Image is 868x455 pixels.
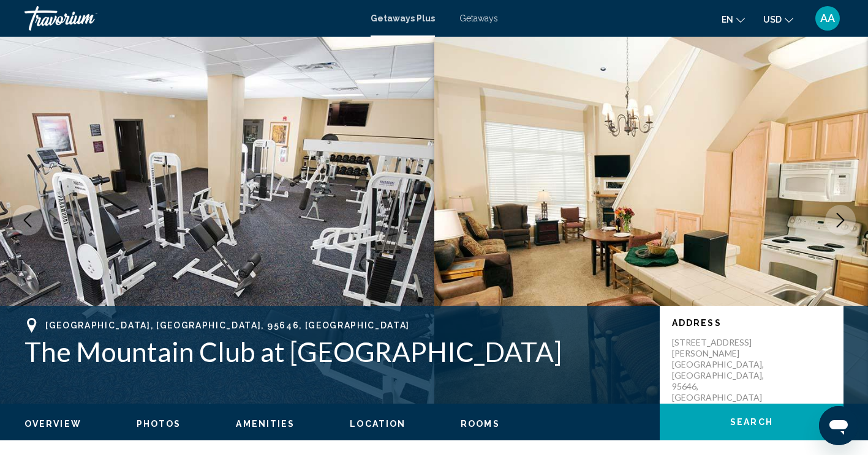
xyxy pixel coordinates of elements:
p: Address [672,318,831,328]
button: Search [660,404,843,440]
button: Previous image [12,205,43,235]
h1: The Mountain Club at [GEOGRAPHIC_DATA] [25,336,647,368]
span: AA [820,12,835,24]
span: Photos [137,419,181,429]
a: Travorium [25,6,358,31]
a: Getaways Plus [371,13,435,23]
button: Overview [25,418,81,429]
span: Amenities [236,419,295,429]
span: Overview [25,419,81,429]
span: en [722,15,733,24]
span: [GEOGRAPHIC_DATA], [GEOGRAPHIC_DATA], 95646, [GEOGRAPHIC_DATA] [45,320,410,330]
button: Next image [825,205,856,235]
button: Location [350,418,406,429]
iframe: Button to launch messaging window [819,406,858,445]
span: Location [350,419,406,429]
a: Getaways [459,13,498,23]
button: Rooms [461,418,500,429]
button: Change language [722,10,745,28]
button: User Menu [812,6,843,31]
span: USD [763,15,782,24]
button: Photos [137,418,181,429]
button: Amenities [236,418,295,429]
button: Change currency [763,10,793,28]
span: Search [730,418,773,427]
span: Rooms [461,419,500,429]
p: [STREET_ADDRESS][PERSON_NAME] [GEOGRAPHIC_DATA], [GEOGRAPHIC_DATA], 95646, [GEOGRAPHIC_DATA] [672,337,770,403]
